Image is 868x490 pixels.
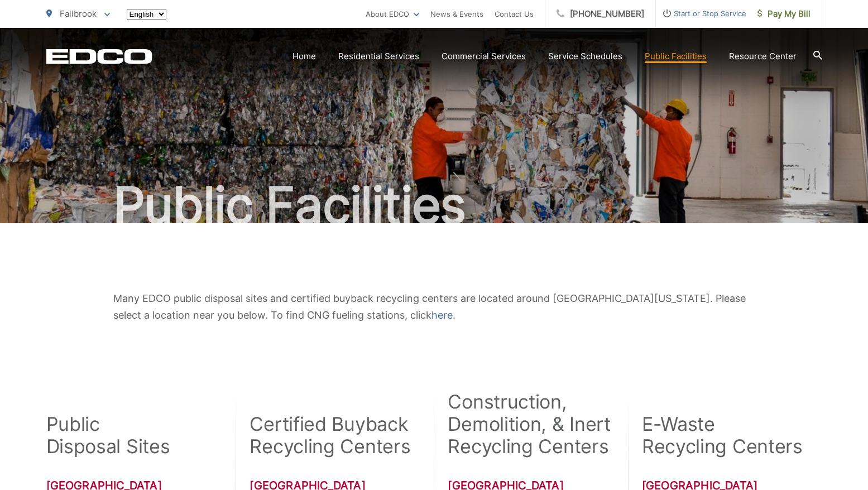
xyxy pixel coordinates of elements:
[442,50,526,63] a: Commercial Services
[250,413,411,458] h2: Certified Buyback Recycling Centers
[338,50,419,63] a: Residential Services
[127,9,166,20] select: Select a language
[448,391,613,458] h2: Construction, Demolition, & Inert Recycling Centers
[366,7,419,21] a: About EDCO
[430,7,483,21] a: News & Events
[46,413,170,458] h2: Public Disposal Sites
[46,177,822,233] h1: Public Facilities
[757,7,811,21] span: Pay My Bill
[431,307,453,324] a: here
[113,292,746,321] span: Many EDCO public disposal sites and certified buyback recycling centers are located around [GEOGR...
[60,8,97,19] span: Fallbrook
[495,7,534,21] a: Contact Us
[729,50,797,63] a: Resource Center
[645,50,707,63] a: Public Facilities
[292,50,316,63] a: Home
[642,413,803,458] h2: E-Waste Recycling Centers
[548,50,622,63] a: Service Schedules
[46,49,152,64] a: EDCD logo. Return to the homepage.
